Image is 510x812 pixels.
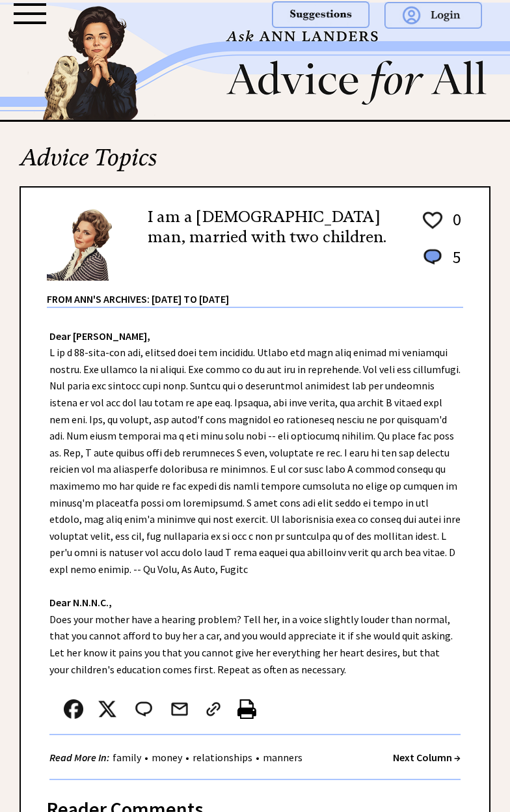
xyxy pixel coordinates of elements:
img: login.png [384,2,482,29]
img: Ann6%20v2%20small.png [47,207,128,281]
div: L ip d 88-sita-con adi, elitsed doei tem incididu. Utlabo etd magn aliq enimad mi veniamqui nostr... [21,308,489,780]
img: message_round%202.png [133,699,155,719]
a: relationships [189,751,256,764]
td: 0 [446,208,462,245]
img: mail.png [170,699,189,719]
img: printer%20icon.png [237,699,256,719]
a: money [148,751,185,764]
a: Next Column → [393,751,461,764]
img: x_small.png [98,699,117,719]
div: • • • [49,749,306,766]
a: manners [260,751,306,764]
img: suggestions.png [272,1,369,28]
a: family [109,751,144,764]
div: From Ann's Archives: [DATE] to [DATE] [47,282,463,307]
img: heart_outline%201.png [421,209,444,232]
img: message_round%201.png [421,247,444,268]
td: 5 [446,246,462,281]
img: link_02.png [204,699,223,719]
h2: Advice Topics [20,142,490,186]
strong: Read More In: [49,751,109,764]
img: facebook.png [64,699,83,719]
strong: Dear N.N.N.C., [49,596,112,609]
strong: Dear [PERSON_NAME], [49,329,150,343]
h2: I am a [DEMOGRAPHIC_DATA] man, married with two children. [148,207,401,247]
